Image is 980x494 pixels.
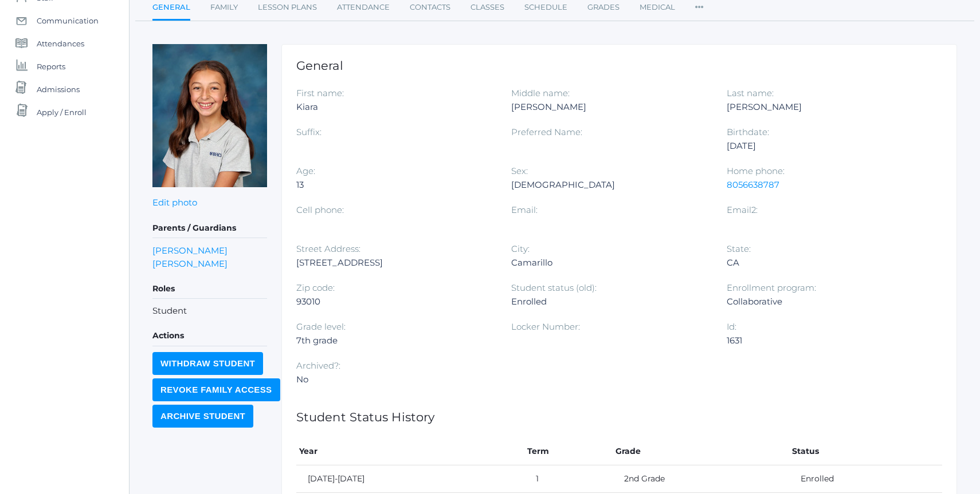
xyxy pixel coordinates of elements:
td: [DATE]-[DATE] [296,465,524,493]
input: Revoke Family Access [152,378,280,401]
div: No [296,373,494,386]
input: Withdraw Student [152,352,263,375]
label: Archived?: [296,360,340,371]
label: Grade level: [296,321,346,332]
span: Reports [37,55,65,78]
div: Kiara [296,100,494,114]
h5: Parents / Guardians [152,219,267,238]
label: Age: [296,165,315,176]
a: [PERSON_NAME] [152,257,228,270]
div: Enrolled [511,295,709,309]
label: Sex: [511,165,528,176]
h1: General [296,59,942,72]
label: Last name: [727,88,774,98]
div: [STREET_ADDRESS] [296,256,494,270]
input: Archive Student [152,405,253,428]
span: Apply / Enroll [37,101,87,124]
label: Id: [727,321,736,332]
td: Enrolled [789,465,942,493]
label: Home phone: [727,165,785,176]
label: Preferred Name: [511,127,582,137]
label: Cell phone: [296,204,344,215]
th: Grade [613,438,789,465]
label: Locker Number: [511,321,580,332]
a: [PERSON_NAME] [152,244,228,257]
li: Student [152,305,267,318]
div: [DATE] [727,139,924,153]
label: Street Address: [296,243,360,254]
div: 93010 [296,295,494,309]
span: Communication [37,9,99,32]
a: Edit photo [152,197,197,208]
th: Term [524,438,613,465]
div: Collaborative [727,295,924,309]
label: City: [511,243,530,254]
td: 2nd Grade [613,465,789,493]
th: Year [296,438,524,465]
div: [PERSON_NAME] [727,100,924,114]
div: CA [727,256,924,270]
th: Status [789,438,942,465]
div: 7th grade [296,334,494,347]
label: Suffix: [296,127,322,137]
h1: Student Status History [296,410,942,424]
div: 13 [296,178,494,192]
label: Zip code: [296,282,335,293]
div: [DEMOGRAPHIC_DATA] [511,178,709,192]
td: 1 [524,465,613,493]
span: Attendances [37,32,84,55]
img: Kiara Hernandez [152,44,267,187]
label: Student status (old): [511,282,597,293]
label: Email: [511,204,538,215]
label: Middle name: [511,88,570,98]
span: Admissions [37,78,80,101]
label: Email2: [727,204,758,215]
label: First name: [296,88,344,98]
label: Enrollment program: [727,282,816,293]
div: [PERSON_NAME] [511,100,709,114]
div: 1631 [727,334,924,347]
div: Camarillo [511,256,709,270]
label: Birthdate: [727,127,769,137]
label: State: [727,243,751,254]
h5: Roles [152,279,267,299]
a: 8056638787 [727,179,779,190]
h5: Actions [152,326,267,346]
